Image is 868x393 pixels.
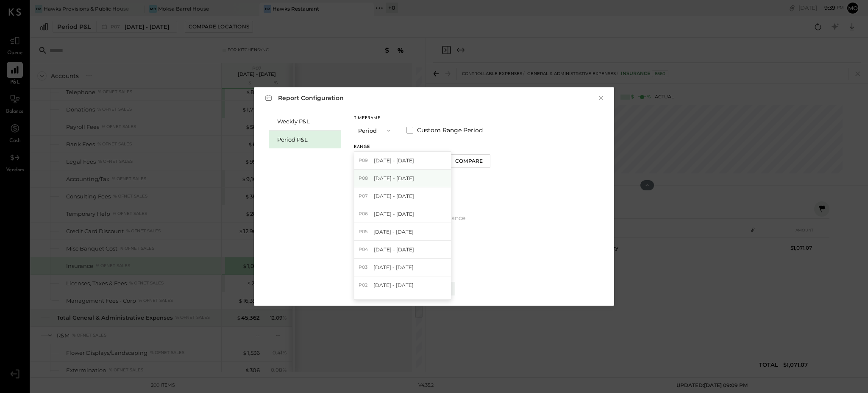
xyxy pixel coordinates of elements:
div: Period P&L [277,136,337,144]
button: × [597,94,605,102]
span: P08 [359,175,370,182]
span: P02 [359,282,370,289]
div: Weekly P&L [277,117,337,125]
span: [DATE] - [DATE] [373,228,414,235]
span: P04 [359,246,370,253]
span: [DATE] - [DATE] [374,246,414,253]
span: [DATE] - [DATE] [374,210,414,217]
h3: Report Configuration [263,92,344,103]
div: Timeframe [354,116,396,120]
div: Range [354,145,442,149]
span: [DATE] - [DATE] [373,282,414,289]
span: [DATE] - [DATE] [373,299,413,307]
span: Custom Range Period [417,126,483,134]
span: P09 [359,157,370,164]
span: P05 [359,229,370,235]
span: P07 [359,193,370,200]
span: P06 [359,211,370,217]
div: Compare [455,157,483,164]
span: [DATE] - [DATE] [374,175,414,182]
span: [DATE] - [DATE] [373,264,414,271]
span: [DATE] - [DATE] [374,157,414,164]
span: P03 [359,264,370,271]
button: Period [354,123,396,138]
button: Compare [448,154,490,168]
span: [DATE] - [DATE] [374,192,414,200]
